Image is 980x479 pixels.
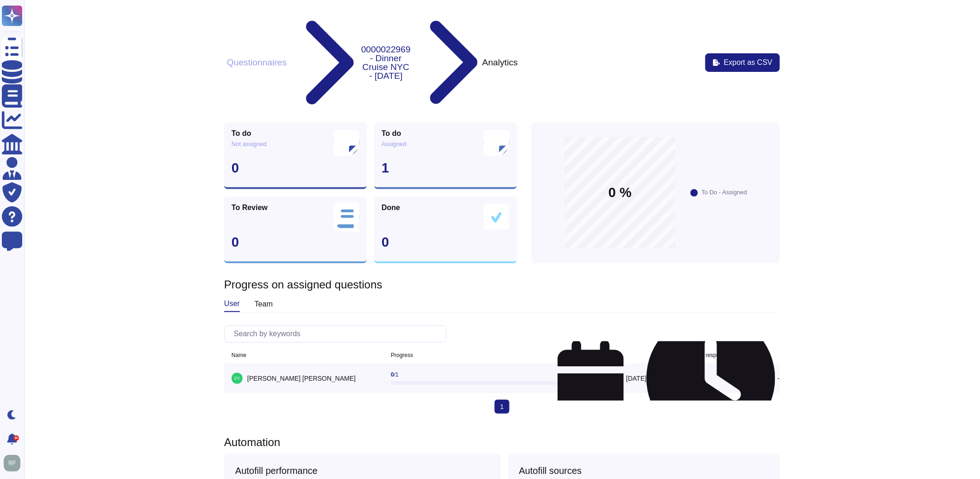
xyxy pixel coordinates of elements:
div: [DATE] [558,340,647,416]
div: user [224,296,240,312]
button: Questionnaires [224,57,289,67]
b: 0 [391,371,394,378]
div: / 1 [391,372,558,377]
img: user [232,373,243,384]
button: Export as CSV [705,53,780,72]
div: Analytics [482,58,518,67]
div: 1 [382,161,509,175]
span: To do [232,130,251,137]
div: Name [232,352,246,358]
span: Not assigned [232,141,267,147]
div: 0 [382,236,509,249]
h5: Autofill performance [235,465,490,476]
span: Export as CSV [724,59,773,66]
div: team [255,297,273,312]
span: 0 % [609,186,632,200]
div: - [647,314,780,443]
img: user [4,455,20,472]
div: 0 [232,161,359,175]
span: [PERSON_NAME] [PERSON_NAME] [247,375,356,382]
div: To Do - Assigned [702,189,747,195]
span: To do [382,130,401,137]
div: Progress [391,352,413,358]
span: 1 [495,400,509,414]
h4: Automation [224,436,780,449]
div: 9+ [13,435,19,441]
span: Assigned [382,141,406,147]
span: Done [382,204,400,211]
button: 0000022969 - Dinner Cruise NYC - [DATE] [358,45,414,81]
span: To Review [232,204,268,211]
h4: Progress on assigned questions [224,278,780,292]
div: 0 [232,236,359,249]
input: Search by keywords [229,326,446,342]
h5: Autofill sources [519,465,769,476]
button: user [2,453,27,473]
